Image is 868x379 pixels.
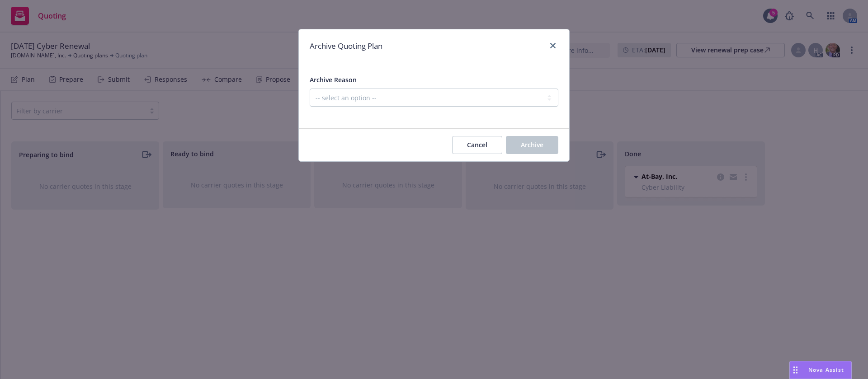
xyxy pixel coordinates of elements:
[808,366,844,374] span: Nova Assist
[547,40,558,51] a: close
[310,75,357,84] span: Archive Reason
[310,40,382,52] h1: Archive Quoting Plan
[790,361,801,379] div: Drag to move
[506,136,558,154] button: Archive
[789,361,852,379] button: Nova Assist
[452,136,502,154] button: Cancel
[521,140,543,149] span: Archive
[467,140,487,149] span: Cancel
